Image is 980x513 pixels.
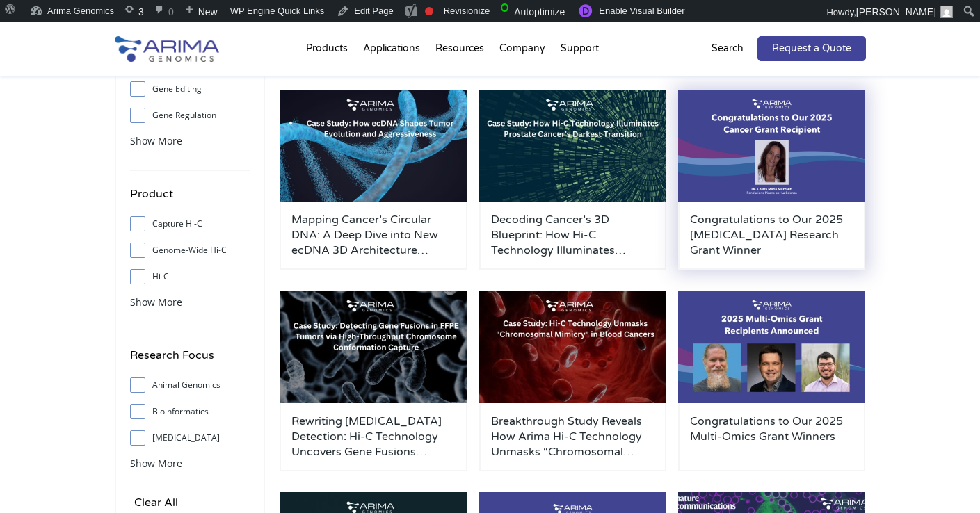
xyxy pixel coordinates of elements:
img: Arima-Genomics-logo [115,36,219,62]
span: Show More [130,295,182,309]
img: Arima-March-Blog-Post-Banner-2-500x300.jpg [280,291,467,403]
a: Congratulations to Our 2025 Multi-Omics Grant Winners [690,414,854,459]
input: Clear All [130,493,182,512]
label: Gene Regulation [130,105,250,126]
img: Arima-March-Blog-Post-Banner-3-500x300.jpg [479,90,667,202]
div: Focus keyphrase not set [425,7,433,15]
img: Arima-March-Blog-Post-Banner-4-500x300.jpg [280,90,467,202]
label: Capture Hi-C [130,213,250,234]
span: Show More [130,134,182,147]
label: Gene Editing [130,79,250,99]
label: Genome-Wide Hi-C [130,240,250,261]
img: Arima-March-Blog-Post-Banner-1-500x300.jpg [479,291,667,403]
a: Breakthrough Study Reveals How Arima Hi-C Technology Unmasks “Chromosomal Mimicry” in Blood Cancers [491,414,655,459]
h4: Product [130,185,250,213]
label: Hi-C [130,266,250,287]
span: Show More [130,457,182,470]
label: Animal Genomics [130,375,250,396]
h4: Research Focus [130,346,250,375]
a: Rewriting [MEDICAL_DATA] Detection: Hi-C Technology Uncovers Gene Fusions Missed by Standard Methods [291,414,456,459]
p: Search [712,40,744,58]
label: [MEDICAL_DATA] [130,427,250,448]
span: [PERSON_NAME] [856,6,936,17]
label: Bioinformatics [130,401,250,422]
img: genome-assembly-grant-2025-500x300.png [678,90,866,202]
a: Mapping Cancer’s Circular DNA: A Deep Dive into New ecDNA 3D Architecture Research [291,212,456,258]
img: 2025-multi-omics-grant-winners-500x300.jpg [678,291,866,403]
a: Congratulations to Our 2025 [MEDICAL_DATA] Research Grant Winner [690,212,854,258]
a: Request a Quote [757,36,866,61]
a: Decoding Cancer’s 3D Blueprint: How Hi-C Technology Illuminates [MEDICAL_DATA] Cancer’s Darkest T... [491,212,655,258]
